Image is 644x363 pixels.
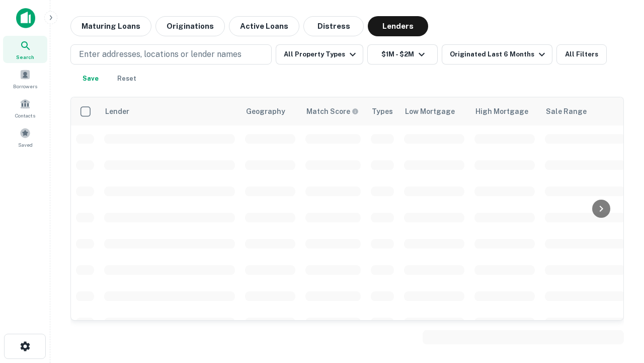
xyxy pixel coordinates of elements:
th: Low Mortgage [399,97,469,126]
div: Types [372,105,393,117]
div: Low Mortgage [405,105,455,117]
a: Saved [3,124,47,151]
button: Active Loans [229,16,299,36]
button: Distress [303,16,364,36]
h6: Match Score [306,106,357,117]
button: Maturing Loans [70,16,151,36]
button: Enter addresses, locations or lender names [70,44,272,65]
p: Enter addresses, locations or lender names [79,48,242,60]
button: Lenders [368,16,428,36]
img: capitalize-icon.png [16,8,35,28]
a: Contacts [3,94,47,122]
a: Search [3,36,47,63]
span: Contacts [15,111,35,119]
button: Originated Last 6 Months [442,44,552,65]
div: High Mortgage [475,105,528,117]
div: Lender [105,105,129,117]
div: Geography [246,105,285,117]
th: Geography [240,97,300,126]
th: High Mortgage [469,97,540,126]
iframe: Chat Widget [594,282,644,331]
button: All Property Types [276,44,363,65]
span: Search [16,53,34,61]
a: Borrowers [3,65,47,92]
button: Reset [111,69,143,89]
th: Capitalize uses an advanced AI algorithm to match your search with the best lender. The match sco... [300,97,366,126]
div: Capitalize uses an advanced AI algorithm to match your search with the best lender. The match sco... [306,106,359,117]
span: Borrowers [13,82,37,90]
button: Originations [155,16,225,36]
span: Saved [18,141,33,149]
button: $1M - $2M [367,44,438,65]
button: Save your search to get updates of matches that match your search criteria. [74,69,107,89]
button: All Filters [556,44,607,65]
th: Lender [99,97,240,126]
div: Originated Last 6 Months [450,48,548,60]
th: Types [366,97,399,126]
th: Sale Range [540,97,630,126]
div: Sale Range [546,105,587,117]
